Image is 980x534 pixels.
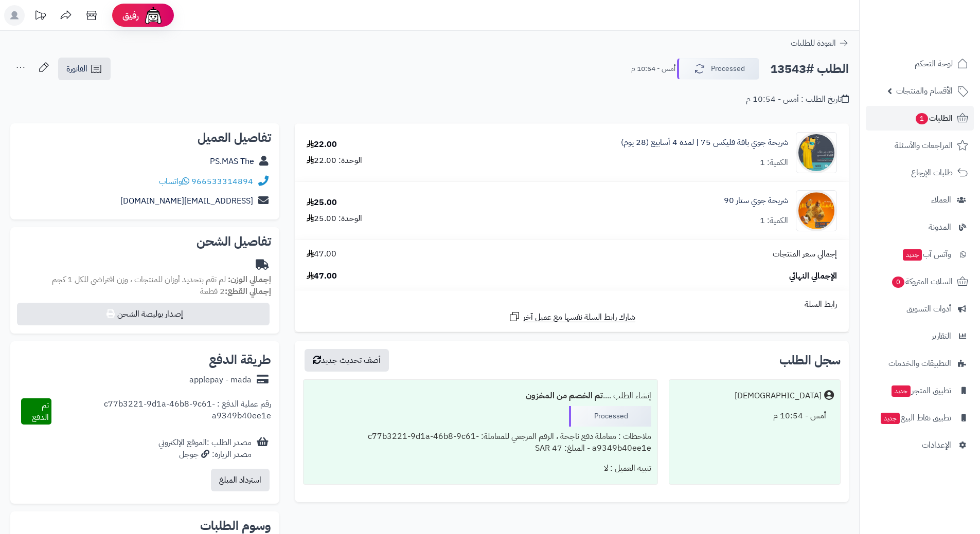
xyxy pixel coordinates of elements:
span: أدوات التسويق [906,302,951,316]
a: التطبيقات والخدمات [866,351,974,376]
h2: تفاصيل العميل [19,132,271,144]
div: تاريخ الطلب : أمس - 10:54 م [746,94,849,105]
span: جديد [892,385,911,397]
span: التطبيقات والخدمات [888,356,951,371]
span: 0 [892,277,904,288]
div: تنبيه العميل : لا [310,458,651,478]
img: 1752588278-90-90x90.jpg [796,190,836,231]
a: أدوات التسويق [866,297,974,321]
a: شريحة جوي ستار 90 [724,195,788,207]
div: Processed [569,406,651,427]
small: أمس - 10:54 م [631,64,675,74]
a: تطبيق نقاط البيعجديد [866,406,974,430]
span: لوحة التحكم [915,57,953,71]
div: رابط السلة [299,299,845,310]
a: طلبات الإرجاع [866,160,974,185]
span: طلبات الإرجاع [911,165,953,180]
a: الإعدادات [866,433,974,457]
span: المدونة [929,220,951,234]
span: 1 [916,113,928,124]
a: وآتس آبجديد [866,242,974,267]
div: الوحدة: 25.00 [307,213,362,225]
img: 1751337860-503576965_1107209781436177_3925990163636010626_n-90x90.jpg [796,132,836,173]
div: 25.00 [307,197,337,209]
span: الإجمالي النهائي [789,270,837,282]
h2: وسوم الطلبات [19,520,271,532]
span: 47.00 [307,248,336,260]
h3: سجل الطلب [779,354,841,366]
a: تحديثات المنصة [27,5,53,28]
span: الأقسام والمنتجات [896,84,953,98]
a: المدونة [866,215,974,240]
span: تطبيق نقاط البيع [880,411,951,425]
span: لم تقم بتحديد أوزان للمنتجات ، وزن افتراضي للكل 1 كجم [52,273,226,286]
button: إصدار بوليصة الشحن [17,303,270,325]
span: وآتس آب [902,247,951,262]
span: الإعدادات [922,438,951,452]
b: تم الخصم من المخزون [526,390,603,402]
div: الكمية: 1 [760,215,788,227]
span: الفاتورة [66,63,87,75]
button: أضف تحديث جديد [305,349,389,372]
a: التقارير [866,324,974,348]
span: تم الدفع [32,399,49,423]
small: 2 قطعة [200,285,271,298]
span: المراجعات والأسئلة [895,138,953,153]
button: استرداد المبلغ [211,469,270,491]
a: المراجعات والأسئلة [866,133,974,158]
span: العودة للطلبات [791,37,836,49]
div: أمس - 10:54 م [675,406,834,426]
div: 22.00 [307,139,337,151]
div: الوحدة: 22.00 [307,155,362,167]
div: مصدر الطلب :الموقع الإلكتروني [158,437,252,461]
span: 47.00 [307,270,337,282]
button: Processed [677,58,759,80]
a: الطلبات1 [866,106,974,131]
div: مصدر الزيارة: جوجل [158,449,252,461]
a: العودة للطلبات [791,37,849,49]
a: الفاتورة [58,58,111,80]
span: تطبيق المتجر [890,383,951,398]
div: ملاحظات : معاملة دفع ناجحة ، الرقم المرجعي للمعاملة: c77b3221-9d1a-46b8-9c61-a9349b40ee1e - المبل... [310,427,651,458]
span: الطلبات [915,111,953,125]
a: 966533314894 [191,175,253,188]
a: العملاء [866,188,974,212]
span: التقارير [932,329,951,343]
a: شريحة جوي باقة فليكس 75 | لمدة 4 أسابيع (28 يوم) [621,137,788,149]
strong: إجمالي القطع: [225,285,271,298]
div: الكمية: 1 [760,157,788,169]
a: [EMAIL_ADDRESS][DOMAIN_NAME] [120,195,253,207]
span: رفيق [122,9,139,22]
strong: إجمالي الوزن: [228,273,271,286]
a: السلات المتروكة0 [866,269,974,294]
span: السلات المتروكة [891,274,953,289]
div: رقم عملية الدفع : c77b3221-9d1a-46b8-9c61-a9349b40ee1e [51,398,271,425]
a: واتساب [159,175,189,188]
div: إنشاء الطلب .... [310,386,651,406]
a: لوحة التحكم [866,51,974,76]
a: شارك رابط السلة نفسها مع عميل آخر [508,310,635,323]
h2: تفاصيل الشحن [19,235,271,248]
h2: الطلب #13543 [770,59,849,80]
a: تطبيق المتجرجديد [866,378,974,403]
span: إجمالي سعر المنتجات [773,248,837,260]
span: شارك رابط السلة نفسها مع عميل آخر [523,311,635,323]
div: [DEMOGRAPHIC_DATA] [735,390,822,402]
span: جديد [881,413,900,424]
span: العملاء [931,193,951,207]
span: جديد [903,249,922,261]
a: PS.MAS The [210,155,254,168]
img: ai-face.png [143,5,164,26]
h2: طريقة الدفع [209,354,271,366]
div: applepay - mada [189,374,252,386]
